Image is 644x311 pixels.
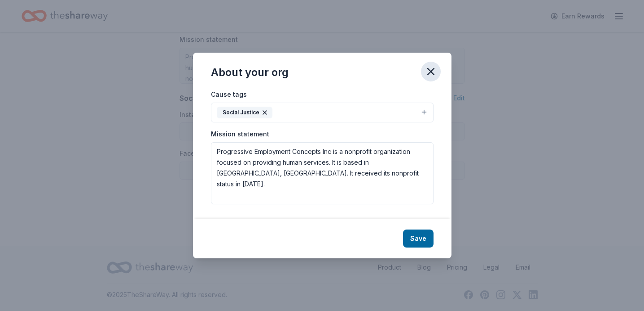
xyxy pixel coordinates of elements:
label: Mission statement [211,130,269,139]
textarea: Progressive Employment Concepts Inc is a nonprofit organization focused on providing human servic... [211,142,434,204]
label: Cause tags [211,90,247,99]
div: Social Justice [217,107,272,118]
button: Social Justice [211,103,434,122]
button: Save [403,230,434,248]
div: About your org [211,65,289,80]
